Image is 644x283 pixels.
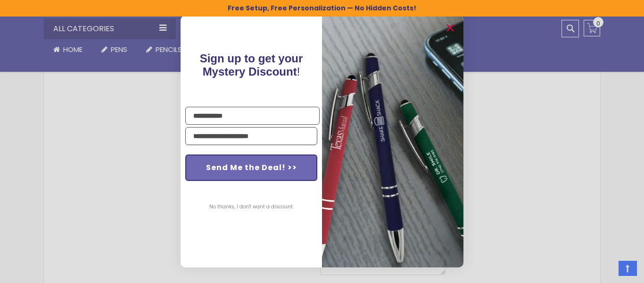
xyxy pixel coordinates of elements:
button: Send Me the Deal! >> [185,154,317,181]
span: ! [200,52,303,78]
span: Sign up to get your Mystery Discount [200,52,303,78]
img: pop-up-image [322,16,463,267]
button: No thanks, I don't want a discount. [205,195,298,219]
button: Close dialog [443,20,458,35]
